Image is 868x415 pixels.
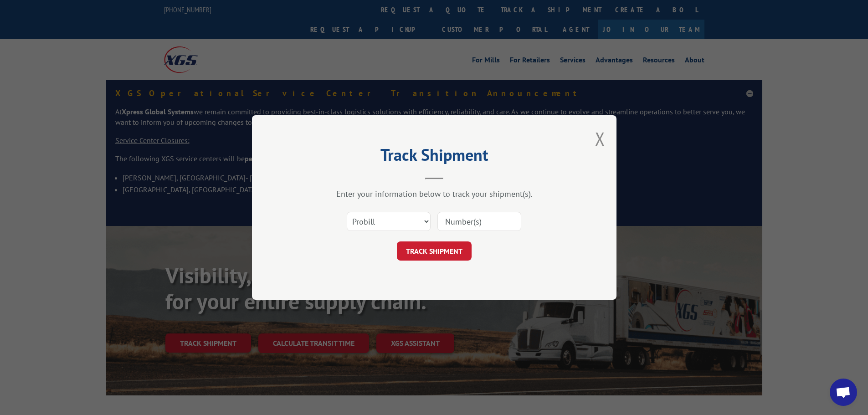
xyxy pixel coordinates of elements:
h2: Track Shipment [298,149,571,166]
input: Number(s) [437,212,521,231]
a: Open chat [830,379,857,406]
button: TRACK SHIPMENT [397,241,472,261]
button: Close modal [595,127,605,151]
div: Enter your information below to track your shipment(s). [298,189,571,199]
